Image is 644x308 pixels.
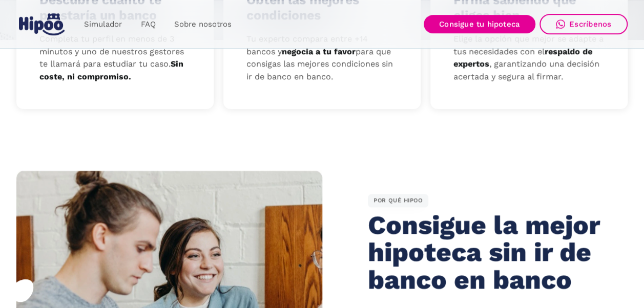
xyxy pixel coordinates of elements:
div: Escríbenos [569,19,611,29]
div: POR QUÉ HIPOO [368,194,428,207]
a: Sobre nosotros [164,14,240,34]
a: home [16,9,67,39]
p: Completa tu perfil en menos de 3 minutos y uno de nuestros gestores te llamará para estudiar tu c... [39,33,191,83]
a: Consigue tu hipoteca [424,15,535,33]
h2: Consigue la mejor hipoteca sin ir de banco en banco [368,211,604,294]
strong: negocia a tu favor [282,47,356,56]
a: Simulador [75,14,131,34]
p: Tu experto compara entre +14 bancos y para que consigas las mejores condiciones sin ir de banco e... [246,33,398,83]
strong: Sin coste, ni compromiso. [39,59,183,81]
a: Escríbenos [539,14,628,34]
p: Elige la opción que mejor se adapte a tus necesidades con el , garantizando una decisión acertada... [453,33,605,83]
a: FAQ [131,14,164,34]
